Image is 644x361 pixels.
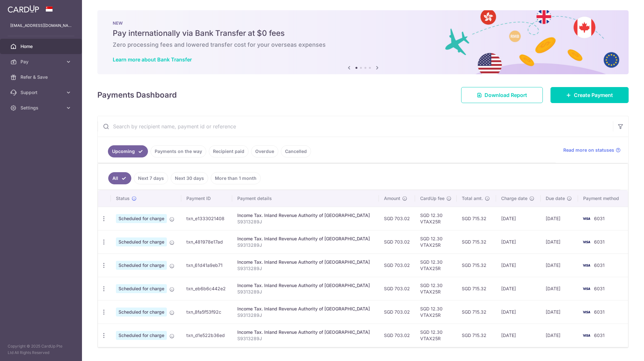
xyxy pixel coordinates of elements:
td: SGD 715.32 [457,300,496,324]
td: txn_8fa5f53f92c [181,300,232,324]
div: Income Tax. Inland Revenue Authority of [GEOGRAPHIC_DATA] [237,282,373,289]
td: SGD 715.32 [457,230,496,253]
div: Income Tax. Inland Revenue Authority of [GEOGRAPHIC_DATA] [237,236,373,242]
span: Support [20,89,63,96]
a: Create Payment [550,87,629,103]
td: SGD 703.02 [379,230,415,253]
p: [EMAIL_ADDRESS][DOMAIN_NAME] [10,22,72,29]
a: Payments on the way [151,145,206,157]
td: [DATE] [541,324,578,347]
td: [DATE] [541,253,578,277]
img: Bank Card [580,261,593,269]
a: All [108,172,131,184]
td: [DATE] [541,207,578,230]
div: Income Tax. Inland Revenue Authority of [GEOGRAPHIC_DATA] [237,329,373,335]
span: Pay [20,59,63,65]
td: SGD 715.32 [457,324,496,347]
img: Bank Card [580,308,593,316]
span: Create Payment [574,91,613,99]
a: Download Report [461,87,543,103]
th: Payment details [232,190,379,207]
span: Scheduled for charge [116,261,167,270]
h5: Pay internationally via Bank Transfer at $0 fees [113,28,613,38]
span: Status [116,195,130,202]
a: Read more on statuses [563,147,621,153]
p: NEW [113,20,613,26]
td: [DATE] [496,253,541,277]
p: S9313289J [237,265,373,272]
td: txn_d1e522b36ed [181,324,232,347]
td: SGD 703.02 [379,277,415,300]
td: SGD 12.30 VTAX25R [415,324,457,347]
p: S9313289J [237,219,373,225]
span: Scheduled for charge [116,284,167,293]
a: Upcoming [108,145,148,157]
a: Next 30 days [171,172,208,184]
span: Amount [384,195,400,202]
img: Bank Card [580,285,593,293]
img: Bank Card [580,215,593,222]
span: Scheduled for charge [116,214,167,223]
td: [DATE] [496,207,541,230]
span: Refer & Save [20,74,63,80]
td: SGD 703.02 [379,207,415,230]
td: [DATE] [496,277,541,300]
td: [DATE] [496,230,541,253]
h6: Zero processing fees and lowered transfer cost for your overseas expenses [113,41,613,49]
a: Next 7 days [134,172,168,184]
span: Scheduled for charge [116,331,167,340]
img: Bank transfer banner [97,10,629,74]
p: S9313289J [237,289,373,295]
td: SGD 12.30 VTAX25R [415,277,457,300]
td: SGD 12.30 VTAX25R [415,207,457,230]
td: SGD 703.02 [379,253,415,277]
td: [DATE] [541,300,578,324]
img: CardUp [8,5,39,13]
span: 6031 [594,239,605,245]
span: CardUp fee [420,195,444,202]
p: S9313289J [237,312,373,318]
img: Bank Card [580,238,593,246]
td: SGD 703.02 [379,324,415,347]
h4: Payments Dashboard [97,89,177,101]
td: [DATE] [541,277,578,300]
a: Recipient paid [209,145,249,157]
span: 6031 [594,262,605,268]
span: 6031 [594,309,605,315]
span: 6031 [594,333,605,338]
th: Payment method [578,190,628,207]
span: Download Report [485,91,527,99]
td: SGD 715.32 [457,277,496,300]
span: Due date [546,195,565,202]
input: Search by recipient name, payment id or reference [98,116,613,137]
p: S9313289J [237,242,373,248]
td: [DATE] [496,300,541,324]
td: SGD 715.32 [457,253,496,277]
td: txn_61d41a9eb71 [181,253,232,277]
a: Learn more about Bank Transfer [113,56,192,63]
span: Read more on statuses [563,147,614,153]
span: Settings [20,105,63,111]
th: Payment ID [181,190,232,207]
span: Total amt. [462,195,483,202]
span: Scheduled for charge [116,237,167,246]
span: Charge date [501,195,527,202]
td: txn_eb6b6c442e2 [181,277,232,300]
td: SGD 12.30 VTAX25R [415,253,457,277]
div: Income Tax. Inland Revenue Authority of [GEOGRAPHIC_DATA] [237,212,373,219]
td: SGD 715.32 [457,207,496,230]
td: txn_481978e17ad [181,230,232,253]
td: [DATE] [541,230,578,253]
td: txn_e1333021408 [181,207,232,230]
span: 6031 [594,286,605,291]
a: More than 1 month [211,172,261,184]
a: Overdue [251,145,278,157]
td: SGD 12.30 VTAX25R [415,230,457,253]
span: Home [20,43,63,50]
span: Scheduled for charge [116,308,167,317]
p: S9313289J [237,335,373,342]
img: Bank Card [580,332,593,339]
div: Income Tax. Inland Revenue Authority of [GEOGRAPHIC_DATA] [237,259,373,265]
td: SGD 703.02 [379,300,415,324]
td: SGD 12.30 VTAX25R [415,300,457,324]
